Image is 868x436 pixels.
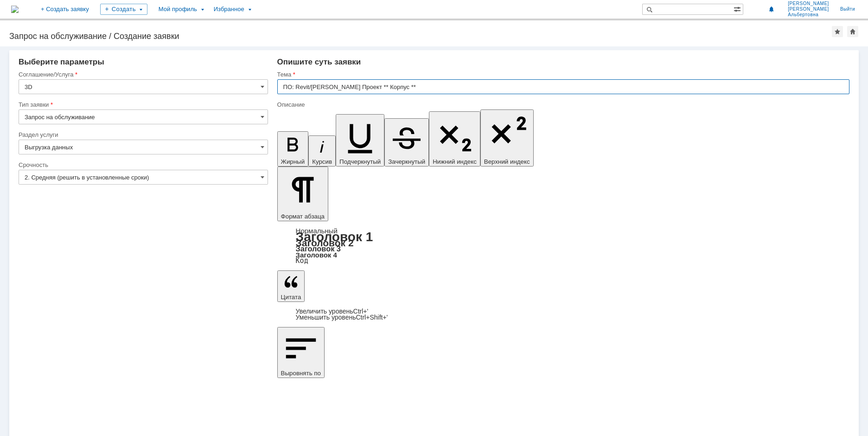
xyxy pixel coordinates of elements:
[9,32,832,41] div: Запрос на обслуживание / Создание заявки
[788,12,829,18] span: Альбертовна
[353,308,369,315] span: Ctrl+'
[277,308,849,321] div: Цитата
[388,158,425,165] span: Зачеркнутый
[296,256,308,265] a: Код
[281,370,321,377] span: Выровнять по
[19,71,266,77] div: Соглашение/Услуга
[832,26,843,37] div: Добавить в избранное
[308,135,336,167] button: Курсив
[277,327,325,378] button: Выровнять по
[847,26,858,37] div: Сделать домашней страницей
[281,213,325,220] span: Формат абзаца
[312,158,332,165] span: Курсив
[277,270,305,302] button: Цитата
[384,118,429,167] button: Зачеркнутый
[296,314,388,321] a: Decrease
[19,132,266,138] div: Раздел услуги
[277,131,309,167] button: Жирный
[277,58,361,66] span: Опишите суть заявки
[734,4,743,13] span: Расширенный поиск
[339,158,381,165] span: Подчеркнутый
[277,71,848,77] div: Тема
[11,6,19,13] a: Перейти на домашнюю страницу
[433,158,477,165] span: Нижний индекс
[336,114,384,167] button: Подчеркнутый
[356,314,388,321] span: Ctrl+Shift+'
[296,244,341,253] a: Заголовок 3
[296,237,354,248] a: Заголовок 2
[296,227,338,235] a: Нормальный
[281,158,305,165] span: Жирный
[296,251,337,259] a: Заголовок 4
[480,109,534,167] button: Верхний индекс
[277,167,328,221] button: Формат абзаца
[296,230,373,244] a: Заголовок 1
[788,6,829,12] span: [PERSON_NAME]
[11,6,19,13] img: logo
[429,111,480,167] button: Нижний индекс
[19,162,266,168] div: Срочность
[296,308,369,315] a: Increase
[484,158,530,165] span: Верхний индекс
[277,102,848,108] div: Описание
[788,1,829,6] span: [PERSON_NAME]
[19,102,266,108] div: Тип заявки
[277,228,849,264] div: Формат абзаца
[19,58,104,66] span: Выберите параметры
[100,4,147,15] div: Создать
[281,294,301,301] span: Цитата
